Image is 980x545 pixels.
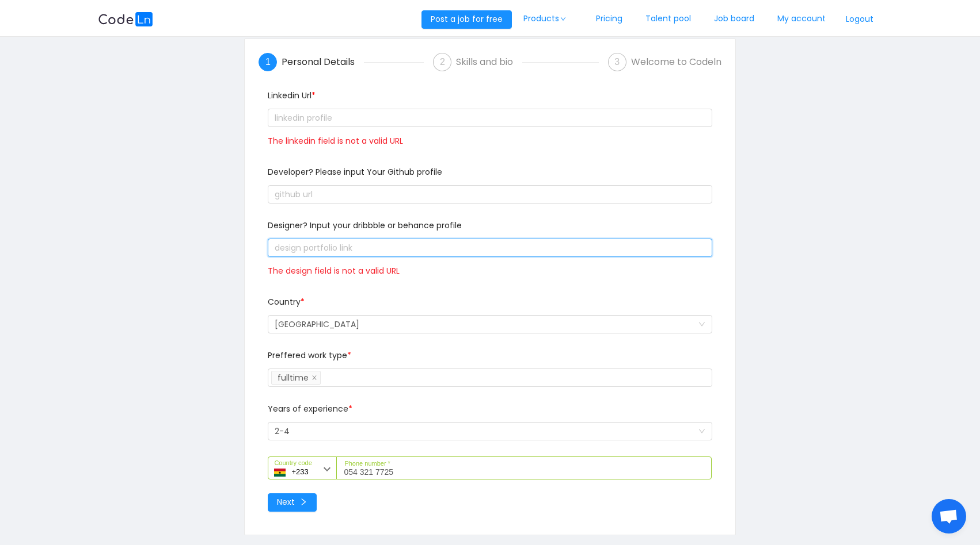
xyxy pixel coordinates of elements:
label: Country code [274,458,312,468]
span: The linkedin field is not a valid URL [268,135,403,147]
i: icon: down [698,428,705,436]
i: icon: down [698,321,705,329]
i: icon: close [312,375,317,382]
span: Developer? Please input Your Github profile [268,166,442,178]
span: 2 [440,57,445,67]
span: Linkedin Url [268,90,316,101]
button: Post a job for free [421,10,512,29]
span: Preffered work type [268,350,351,361]
div: Skills and bio [456,53,522,71]
input: Phone number * [336,456,711,479]
img: logobg.f302741d.svg [98,12,153,26]
i: icon: down [560,16,567,22]
input: github url [268,185,712,204]
div: 2-4 [275,423,290,440]
span: The design field is not a valid URL [268,265,400,277]
div: Welcome to Codeln [631,53,721,71]
div: Personal Details [282,53,364,71]
span: Years of experience [268,403,352,414]
label: Phone number * [344,459,390,469]
a: Post a job for free [421,13,512,25]
button: Logout [837,10,882,29]
span: Country [268,296,305,308]
div: fulltime [278,371,309,384]
div: Open chat [932,499,966,534]
input: Country code [268,456,337,479]
span: Designer? Input your dribbble or behance profile [268,220,462,231]
span: 1 [265,57,271,67]
input: linkedin profile [268,109,712,127]
li: fulltime [271,371,321,385]
span: 3 [614,57,620,67]
button: Nexticon: right [268,493,317,512]
div: Ghana [275,316,359,333]
input: design portfolio link [268,239,712,257]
